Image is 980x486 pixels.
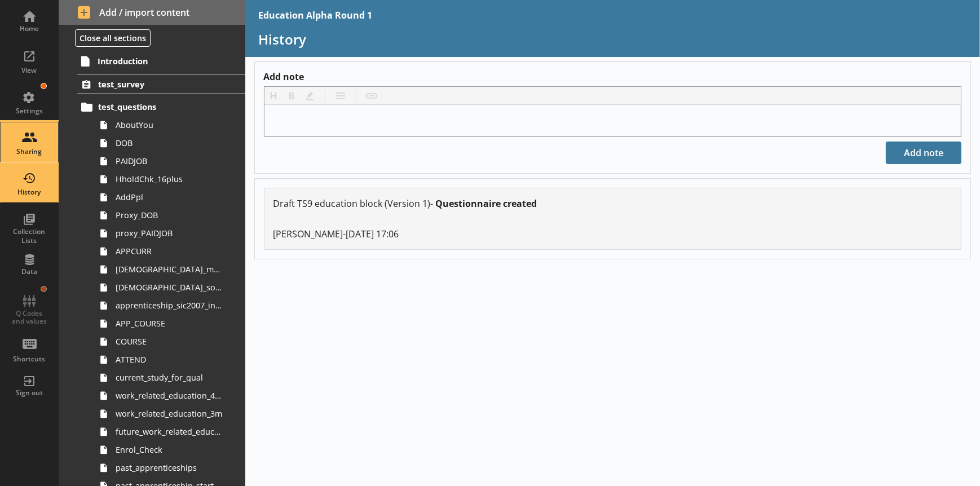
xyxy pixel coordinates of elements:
[264,188,943,219] div: Draft TS9 education block (Version 1) -
[116,390,222,401] span: work_related_education_4weeks
[259,30,967,48] h1: History
[98,79,218,90] span: test_survey
[116,192,222,202] span: AddPpl
[95,134,245,152] a: DOB
[10,355,49,364] div: Shortcuts
[116,426,222,437] span: future_work_related_education_3m
[116,282,222,293] span: [DEMOGRAPHIC_DATA]_soc2020_job_title
[116,408,222,419] span: work_related_education_3m
[95,170,245,188] a: HholdChk_16plus
[116,120,222,130] span: AboutYou
[259,9,373,21] div: Education Alpha Round 1
[95,387,245,405] a: work_related_education_4weeks
[95,152,245,170] a: PAIDJOB
[98,101,218,112] span: test_questions
[95,351,245,369] a: ATTEND
[95,206,245,224] a: Proxy_DOB
[10,388,49,397] div: Sign out
[95,297,245,315] a: apprenticeship_sic2007_industry
[116,336,222,347] span: COURSE
[116,156,222,166] span: PAIDJOB
[116,174,222,184] span: HholdChk_16plus
[116,354,222,365] span: ATTEND
[116,264,222,275] span: [DEMOGRAPHIC_DATA]_main_job
[77,52,245,70] a: Introduction
[95,405,245,423] a: work_related_education_3m
[95,423,245,441] a: future_work_related_education_3m
[95,315,245,333] a: APP_COURSE
[10,267,49,276] div: Data
[116,300,222,311] span: apprenticeship_sic2007_industry
[116,246,222,257] span: APPCURR
[116,444,222,455] span: Enrol_Check
[10,66,49,75] div: View
[886,142,961,164] button: Add note
[10,24,49,33] div: Home
[273,114,952,127] div: Add note
[10,147,49,156] div: Sharing
[77,98,245,116] a: test_questions
[95,116,245,134] a: AboutYou
[77,74,245,94] a: test_survey
[95,224,245,242] a: proxy_PAIDJOB
[95,459,245,477] a: past_apprenticeships
[264,219,943,249] div: [PERSON_NAME] - [DATE] 17:06
[10,227,49,245] div: Collection Lists
[95,441,245,459] a: Enrol_Check
[116,210,222,220] span: Proxy_DOB
[116,372,222,383] span: current_study_for_qual
[95,188,245,206] a: AddPpl
[10,107,49,116] div: Settings
[75,29,151,47] button: Close all sections
[116,138,222,148] span: DOB
[436,197,537,210] strong: Questionnaire created
[116,228,222,238] span: proxy_PAIDJOB
[116,462,222,473] span: past_apprenticeships
[10,188,49,197] div: History
[95,260,245,279] a: [DEMOGRAPHIC_DATA]_main_job
[116,318,222,329] span: APP_COURSE
[95,279,245,297] a: [DEMOGRAPHIC_DATA]_soc2020_job_title
[95,242,245,260] a: APPCURR
[264,71,962,83] label: Add note
[78,6,226,19] span: Add / import content
[95,369,245,387] a: current_study_for_qual
[95,333,245,351] a: COURSE
[98,56,218,67] span: Introduction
